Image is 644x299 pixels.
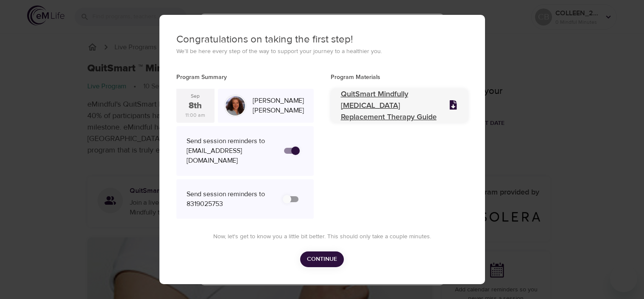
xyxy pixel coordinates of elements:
[187,232,458,241] p: Now, let's get to know you a little bit better. This should only take a couple minutes.
[176,32,468,47] p: Congratulations on taking the first step!
[341,89,438,123] p: QuitSmart Mindfully [MEDICAL_DATA] Replacement Therapy Guide
[331,89,468,123] a: QuitSmart Mindfully [MEDICAL_DATA] Replacement Therapy Guide
[176,47,468,56] p: We’ll be here every step of the way to support your journey to a healthier you.
[300,251,344,267] button: Continue
[185,112,205,119] div: 11:00 am
[331,73,468,82] p: Program Materials
[307,254,337,265] span: Continue
[187,136,276,166] div: Send session reminders to [EMAIL_ADDRESS][DOMAIN_NAME]
[187,189,276,209] div: Send session reminders to 8319025753
[191,93,200,100] div: Sep
[189,100,202,112] div: 8th
[176,73,314,82] p: Program Summary
[249,93,310,119] div: [PERSON_NAME] [PERSON_NAME]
